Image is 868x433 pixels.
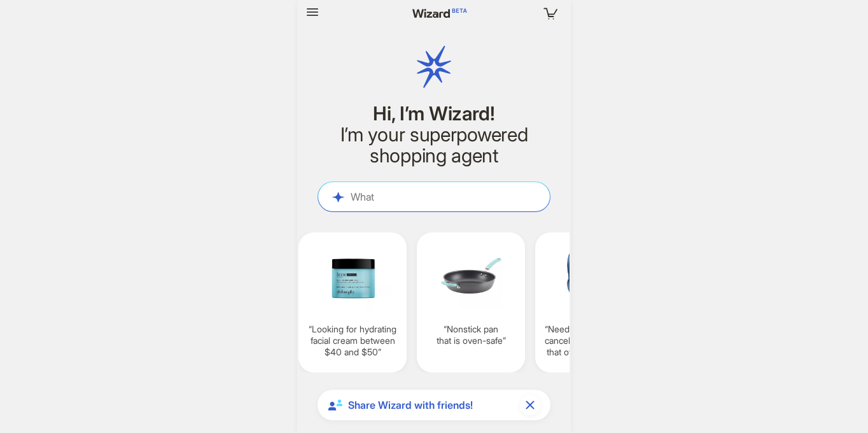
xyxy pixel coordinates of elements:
div: Need over-ear noise-canceling headphones that offer great sound quality and comfort for long use [535,232,643,373]
div: Share Wizard with friends! [318,390,550,420]
span: Share Wizard with friends! [348,399,515,412]
h1: Hi, I’m Wizard! [318,103,550,124]
div: Looking for hydrating facial cream between $40 and $50 [298,232,407,373]
img: Looking%20for%20hydrating%20facial%20cream%20between%2040%20and%2050-cd94efd8.png [304,240,402,313]
div: Nonstick pan that is oven-safe [417,232,525,373]
h2: I’m your superpowered shopping agent [318,124,550,166]
q: Need over-ear noise-canceling headphones that offer great sound quality and comfort for long use [540,323,638,358]
q: Nonstick pan that is oven-safe [422,323,520,346]
img: Need%20over-ear%20noise-canceling%20headphones%20that%20offer%20great%20sound%20quality%20and%20c... [540,240,638,313]
q: Looking for hydrating facial cream between $40 and $50 [304,323,402,358]
img: Nonstick%20pan%20that%20is%20ovensafe-91bcac04.png [422,240,520,313]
